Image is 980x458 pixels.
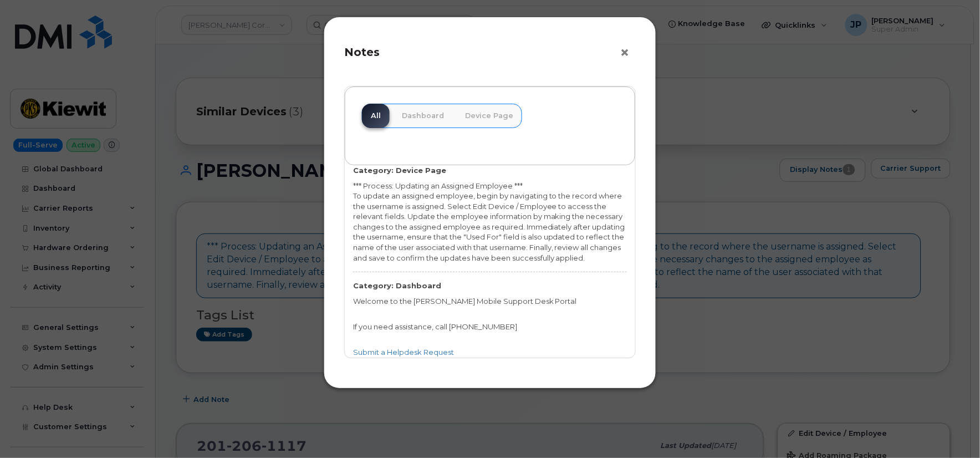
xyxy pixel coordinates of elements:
[362,104,390,128] a: All
[353,181,627,191] div: *** Process: Updating an Assigned Employee ***
[456,104,522,128] a: Device Page
[353,191,627,263] div: To update an assigned employee, begin by navigating to the record where the username is assigned....
[353,322,627,332] p: If you need assistance, call [PHONE_NUMBER]
[353,166,446,175] strong: Category: Device Page
[620,44,636,61] button: ×
[344,45,636,59] h4: Notes
[393,104,453,128] a: Dashboard
[353,348,454,357] a: Submit a Helpdesk Request
[353,296,627,307] p: Welcome to the [PERSON_NAME] Mobile Support Desk Portal
[932,410,972,450] iframe: Messenger Launcher
[353,281,441,290] strong: Category: Dashboard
